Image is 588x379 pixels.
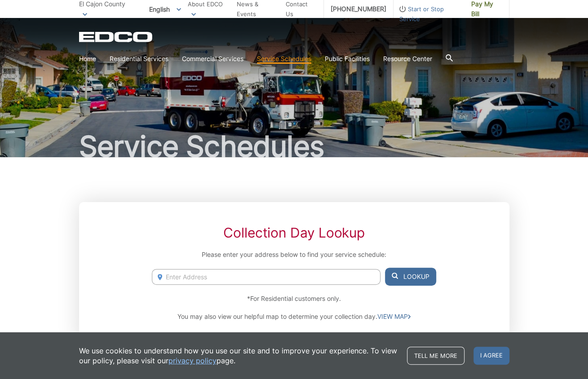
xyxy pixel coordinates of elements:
a: VIEW MAP [377,312,411,322]
h1: Service Schedules [79,132,509,161]
p: *For Residential customers only. [152,294,436,304]
a: Home [79,54,96,64]
a: Service Schedules [257,54,311,64]
p: Please enter your address below to find your service schedule: [152,250,436,260]
h2: Collection Day Lookup [152,225,436,241]
p: We use cookies to understand how you use our site and to improve your experience. To view our pol... [79,346,398,366]
p: You may also view our helpful map to determine your collection day. [152,312,436,322]
input: Enter Address [152,269,380,285]
a: Resource Center [383,54,432,64]
a: EDCD logo. Return to the homepage. [79,31,154,42]
a: Tell me more [407,347,464,365]
a: Commercial Services [182,54,243,64]
a: Public Facilities [325,54,370,64]
span: English [142,2,188,17]
a: privacy policy [168,356,217,366]
button: Lookup [385,268,436,286]
span: I agree [473,347,509,365]
a: Residential Services [110,54,168,64]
